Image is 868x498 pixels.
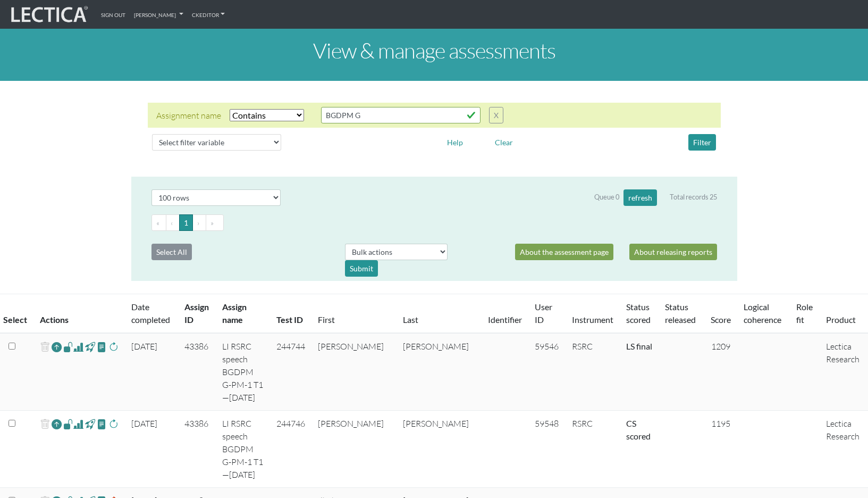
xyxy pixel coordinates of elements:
[97,418,107,430] span: view
[52,340,62,355] a: Reopen
[345,260,378,277] div: Submit
[216,333,270,411] td: LI RSRC speech BGDPM G-PM-1 T1—[DATE]
[626,341,652,351] a: Completed = assessment has been completed; CS scored = assessment has been CLAS scored; LS scored...
[629,244,717,260] a: About releasing reports
[535,302,552,325] a: User ID
[216,411,270,488] td: LI RSRC speech BGDPM G-PM-1 T1—[DATE]
[85,418,95,430] span: view
[318,314,335,325] a: First
[711,418,730,429] span: 1195
[73,418,83,431] span: Analyst score
[52,417,62,433] a: Reopen
[528,411,566,488] td: 59548
[40,417,50,433] span: delete
[151,214,717,231] ul: Pagination
[796,302,813,325] a: Role fit
[665,302,696,325] a: Status released
[9,4,88,24] img: lecticalive
[397,333,482,411] td: [PERSON_NAME]
[151,244,192,260] button: Select All
[125,333,178,411] td: [DATE]
[270,333,311,411] td: 244744
[270,294,311,334] th: Test ID
[178,411,216,488] td: 43386
[188,4,230,24] a: CKEditor
[442,136,468,146] a: Help
[125,411,178,488] td: [DATE]
[311,333,397,411] td: [PERSON_NAME]
[528,333,566,411] td: 59546
[97,4,130,24] a: Sign out
[489,107,503,123] button: X
[270,411,311,488] td: 244746
[156,109,221,122] div: Assignment name
[688,134,716,151] button: Filter
[63,341,73,353] span: view
[626,302,651,325] a: Status scored
[397,411,482,488] td: [PERSON_NAME]
[626,418,651,441] a: Completed = assessment has been completed; CS scored = assessment has been CLAS scored; LS scored...
[744,302,781,325] a: Logical coherence
[826,314,856,325] a: Product
[403,314,418,325] a: Last
[130,4,188,24] a: [PERSON_NAME]
[820,411,868,488] td: Lectica Research
[820,333,868,411] td: Lectica Research
[711,341,730,352] span: 1209
[178,333,216,411] td: 43386
[623,189,657,206] button: refresh
[572,314,613,325] a: Instrument
[85,341,95,353] span: view
[108,341,119,354] span: rescore
[73,341,83,354] span: Analyst score
[442,134,468,151] button: Help
[179,214,193,231] button: Go to page 1
[488,314,522,325] a: Identifier
[40,340,50,355] span: delete
[566,411,620,488] td: RSRC
[515,244,613,260] a: About the assessment page
[594,189,717,206] div: Queue 0 Total records 25
[63,418,73,430] span: view
[97,341,107,353] span: view
[33,294,125,334] th: Actions
[131,302,170,325] a: Date completed
[216,294,270,334] th: Assign name
[311,411,397,488] td: [PERSON_NAME]
[178,294,216,334] th: Assign ID
[566,333,620,411] td: RSRC
[490,134,518,151] button: Clear
[108,418,119,431] span: rescore
[711,314,731,325] a: Score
